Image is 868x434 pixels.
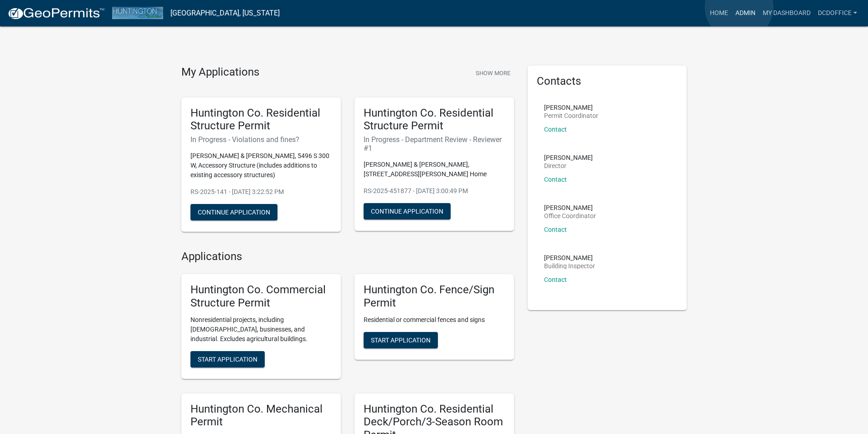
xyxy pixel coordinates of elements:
[190,204,277,220] button: Continue Application
[364,135,505,153] h6: In Progress - Department Review - Reviewer #1
[181,66,259,79] h4: My Applications
[198,355,257,363] span: Start Application
[544,112,598,119] p: Permit Coordinator
[544,204,596,211] p: [PERSON_NAME]
[364,332,438,348] button: Start Application
[472,66,514,81] button: Show More
[190,283,332,310] h5: Huntington Co. Commercial Structure Permit
[814,5,861,22] a: DCDOffice
[706,5,732,22] a: Home
[544,276,567,283] a: Contact
[170,5,280,21] a: [GEOGRAPHIC_DATA], [US_STATE]
[544,126,567,133] a: Contact
[544,255,595,261] p: [PERSON_NAME]
[190,135,332,144] h6: In Progress - Violations and fines?
[190,315,332,344] p: Nonresidential projects, including [DEMOGRAPHIC_DATA], businesses, and industrial. Excludes agric...
[732,5,759,22] a: Admin
[544,154,593,161] p: [PERSON_NAME]
[190,403,332,429] h5: Huntington Co. Mechanical Permit
[544,176,567,183] a: Contact
[364,160,505,179] p: [PERSON_NAME] & [PERSON_NAME], [STREET_ADDRESS][PERSON_NAME] Home
[544,263,595,269] p: Building Inspector
[190,151,332,180] p: [PERSON_NAME] & [PERSON_NAME], 5496 S 300 W, Accessory Structure (includes additions to existing ...
[364,203,451,220] button: Continue Application
[181,250,514,263] h4: Applications
[544,104,598,111] p: [PERSON_NAME]
[544,226,567,233] a: Contact
[537,75,678,88] h5: Contacts
[364,283,505,310] h5: Huntington Co. Fence/Sign Permit
[190,187,332,197] p: RS-2025-141 - [DATE] 3:22:52 PM
[371,336,431,343] span: Start Application
[544,213,596,219] p: Office Coordinator
[759,5,814,22] a: My Dashboard
[364,186,505,196] p: RS-2025-451877 - [DATE] 3:00:49 PM
[112,7,163,19] img: Huntington County, Indiana
[190,107,332,133] h5: Huntington Co. Residential Structure Permit
[364,315,505,325] p: Residential or commercial fences and signs
[544,163,593,169] p: Director
[364,107,505,133] h5: Huntington Co. Residential Structure Permit
[190,351,265,368] button: Start Application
